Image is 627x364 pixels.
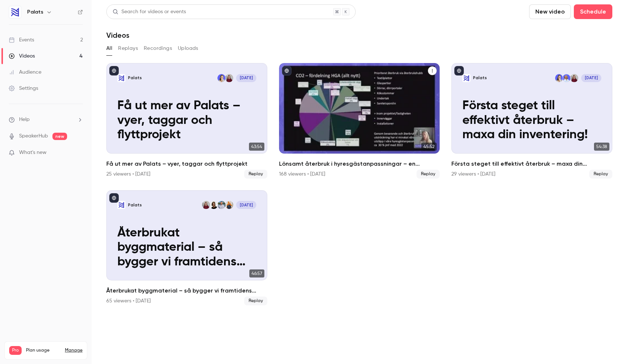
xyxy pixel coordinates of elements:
li: Lönsamt återbruk i hyresgästanpassningar – en kostnadsanalys med Fabege [279,63,440,179]
img: Palats [9,6,21,18]
span: Replay [417,170,440,179]
span: Plan usage [26,348,60,353]
span: 45:52 [421,143,437,151]
a: Första steget till effektivt återbruk – maxa din inventering!PalatsAmelie BerggrenCharlotte Lands... [451,63,612,179]
a: Återbrukat byggmaterial – så bygger vi framtidens lönsamma och hållbara fastighetsbranschPalatsJo... [106,190,267,306]
span: Replay [244,170,267,179]
img: Få ut mer av Palats – vyer, taggar och flyttprojekt [117,74,125,82]
span: Replay [244,297,267,305]
span: [DATE] [236,74,256,82]
span: Help [19,116,30,124]
span: 43:54 [249,143,264,151]
img: Lars Andersson [217,201,225,209]
h1: Videos [106,31,129,40]
div: Videos [9,52,35,60]
div: 25 viewers • [DATE] [106,170,150,178]
section: Videos [106,4,612,360]
img: Amelie Berggren [570,74,578,82]
button: Schedule [574,4,612,19]
img: Lotta Lundin [217,74,225,82]
li: Första steget till effektivt återbruk – maxa din inventering! [451,63,612,179]
span: Pro [9,346,22,355]
img: Första steget till effektivt återbruk – maxa din inventering! [462,74,470,82]
p: Få ut mer av Palats – vyer, taggar och flyttprojekt [117,99,256,143]
span: [DATE] [581,74,601,82]
button: New video [529,4,571,19]
li: Återbrukat byggmaterial – så bygger vi framtidens lönsamma och hållbara fastighetsbransch [106,190,267,306]
p: Palats [128,202,142,208]
span: Replay [589,170,612,179]
div: Settings [9,85,38,92]
img: Charlotte Landström [562,74,571,82]
img: Återbrukat byggmaterial – så bygger vi framtidens lönsamma och hållbara fastighetsbransch [117,201,125,209]
button: published [454,66,464,76]
button: published [282,66,291,76]
div: 168 viewers • [DATE] [279,170,325,178]
button: published [109,193,119,203]
button: Uploads [178,43,198,54]
div: Audience [9,69,41,76]
iframe: Noticeable Trigger [74,150,83,156]
button: All [106,43,112,54]
h2: Första steget till effektivt återbruk – maxa din inventering! [451,159,612,168]
span: 46:57 [249,269,264,277]
h2: Lönsamt återbruk i hyresgästanpassningar – en kostnadsanalys med Fabege [279,159,440,168]
p: Första steget till effektivt återbruk – maxa din inventering! [462,99,601,143]
li: Få ut mer av Palats – vyer, taggar och flyttprojekt [106,63,267,179]
ul: Videos [106,63,612,305]
div: 29 viewers • [DATE] [451,170,495,178]
img: Jonas Liljenberg [225,201,233,209]
button: Replays [118,43,138,54]
span: [DATE] [236,201,256,209]
div: Events [9,36,34,44]
img: Amelie Berggren [225,74,233,82]
img: Lotta Lundin [555,74,563,82]
a: 45:52Lönsamt återbruk i hyresgästanpassningar – en kostnadsanalys med Fabege168 viewers • [DATE]R... [279,63,440,179]
img: Amelie Berggren [202,201,210,209]
button: Recordings [144,43,172,54]
div: 65 viewers • [DATE] [106,297,151,305]
img: Anna Fredriksson [210,201,218,209]
a: Manage [65,348,82,353]
span: new [52,133,67,140]
button: published [109,66,119,76]
a: SpeakerHub [19,132,48,140]
div: Search for videos or events [113,8,186,16]
h2: Återbrukat byggmaterial – så bygger vi framtidens lönsamma och hållbara fastighetsbransch [106,286,267,295]
span: 54:38 [594,143,609,151]
h2: Få ut mer av Palats – vyer, taggar och flyttprojekt [106,159,267,168]
a: Få ut mer av Palats – vyer, taggar och flyttprojektPalatsAmelie BerggrenLotta Lundin[DATE]Få ut m... [106,63,267,179]
p: Palats [128,75,142,81]
p: Återbrukat byggmaterial – så bygger vi framtidens lönsamma och hållbara fastighetsbransch [117,226,256,270]
h6: Palats [27,8,43,16]
span: What's new [19,149,47,157]
p: Palats [473,75,487,81]
li: help-dropdown-opener [9,116,83,124]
